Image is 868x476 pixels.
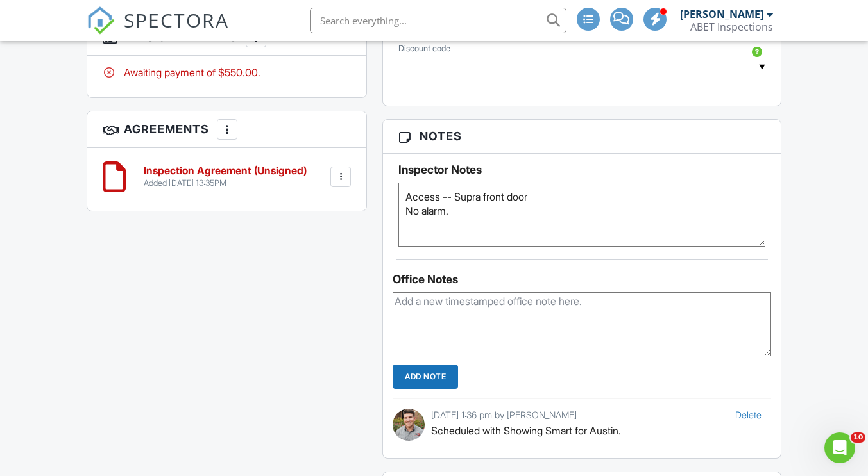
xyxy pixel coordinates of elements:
div: ABET Inspections [690,21,773,33]
span: [PERSON_NAME] [507,409,577,420]
div: Office Notes [393,273,770,286]
img: austin_hs.png [393,409,425,441]
div: Added [DATE] 13:35PM [144,178,307,188]
a: Inspection Agreement (Unsigned) Added [DATE] 13:35PM [144,165,307,188]
span: by [495,409,504,420]
h6: Inspection Agreement (Unsigned) [144,165,307,177]
a: Delete [735,409,762,420]
div: [PERSON_NAME] [680,8,763,21]
div: Awaiting payment of $550.00. [103,65,351,79]
label: Discount code [398,43,450,54]
span: [DATE] 1:36 pm [431,409,492,420]
h3: Agreements [87,111,366,148]
p: Scheduled with Showing Smart for Austin. [431,423,761,438]
img: The Best Home Inspection Software - Spectora [87,6,115,35]
h5: Inspector Notes [398,163,765,176]
input: Add Note [393,365,458,389]
span: SPECTORA [124,6,229,33]
span: 10 [851,432,865,443]
a: SPECTORA [87,17,229,44]
input: Search everything... [310,8,566,33]
iframe: Intercom live chat [824,432,855,463]
h3: Notes [383,120,780,153]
